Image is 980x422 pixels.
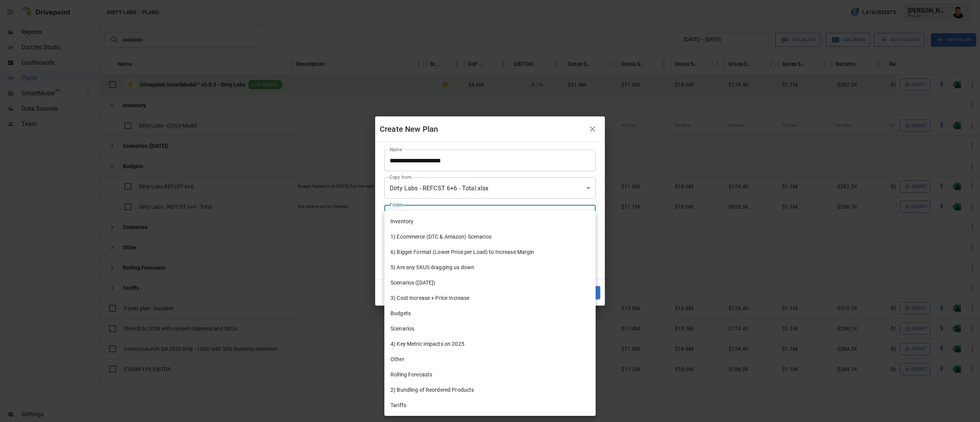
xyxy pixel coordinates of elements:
li: Rolling Forecasts [384,367,596,382]
li: 6) Bigger Format (Lower Price per Load) to Increase Margin [384,244,596,260]
li: Budgets [384,306,596,321]
li: Scenarios ([DATE]) [384,275,596,290]
li: 2) Bundling of Reordered Products [384,382,596,397]
li: 1) Ecommerce (DTC & Amazon) Scenarios [384,229,596,244]
li: 3) Cost Increase + Price Increase [384,290,596,306]
li: 4) Key Metric Impacts on 2025 [384,336,596,352]
li: Tariffs [384,397,596,413]
li: 5) Are any SKUS dragging us down [384,260,596,275]
li: Inventory [384,214,596,229]
li: Scenarios [384,321,596,336]
li: Other [384,352,596,367]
